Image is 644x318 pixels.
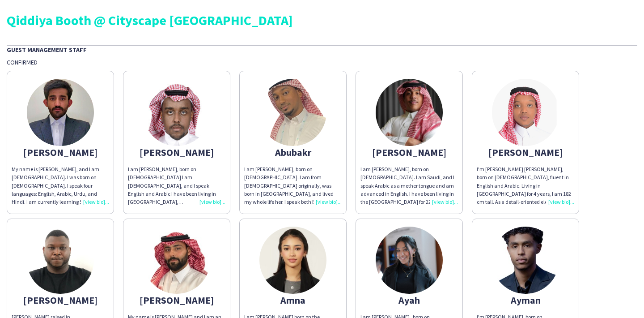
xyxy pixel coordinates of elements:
img: thumb-66ea8428de065.jpeg [492,227,559,294]
img: thumb-0417b52c-77af-4b18-9cf9-5646f7794a18.jpg [492,79,559,146]
img: thumb-68cb52027a68a.jpeg [259,227,326,294]
div: [PERSON_NAME] [128,148,225,156]
img: thumb-c862469f-fc06-4f1e-af3d-2b8e6a07bb09.jpg [376,227,443,294]
div: I'm [PERSON_NAME] [PERSON_NAME], born on [DEMOGRAPHIC_DATA], fluent in English and Arabic. Living... [477,165,574,206]
div: Ayman [477,296,574,304]
div: I am [PERSON_NAME], born on [DEMOGRAPHIC_DATA] I am [DEMOGRAPHIC_DATA], and I speak English and A... [128,165,225,206]
div: [PERSON_NAME] [128,296,225,304]
img: thumb-672946c82245e.jpeg [143,227,210,294]
div: Amna [244,296,342,304]
div: Qiddiya Booth @ Cityscape [GEOGRAPHIC_DATA] [7,13,637,27]
div: My name is [PERSON_NAME], and I am [DEMOGRAPHIC_DATA]. I was born on [DEMOGRAPHIC_DATA]. I speak ... [12,165,109,206]
div: Confirmed [7,58,637,66]
div: I am [PERSON_NAME], born on [DEMOGRAPHIC_DATA]. I am Saudi, and I speak Arabic as a mother tongue... [360,165,458,206]
img: thumb-672d101f17e43.jpg [27,79,94,146]
div: [PERSON_NAME] [12,148,109,156]
div: [PERSON_NAME] [360,148,458,156]
div: I am [PERSON_NAME], born on [DEMOGRAPHIC_DATA]. I am from [DEMOGRAPHIC_DATA] originally, was born... [244,165,342,206]
img: thumb-683d556527835.jpg [376,79,443,146]
img: thumb-68c2dd12cbea5.jpeg [143,79,210,146]
div: [PERSON_NAME] [477,148,574,156]
img: thumb-bedb60c8-aa37-4680-a184-eaa0b378644e.png [259,79,326,146]
div: Abubakr [244,148,342,156]
img: thumb-9d49ac32-8468-4eb2-b218-1366b8821a73.jpg [27,227,94,294]
div: [PERSON_NAME] [12,296,109,304]
div: Guest Management Staff [7,45,637,54]
div: Ayah [360,296,458,304]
